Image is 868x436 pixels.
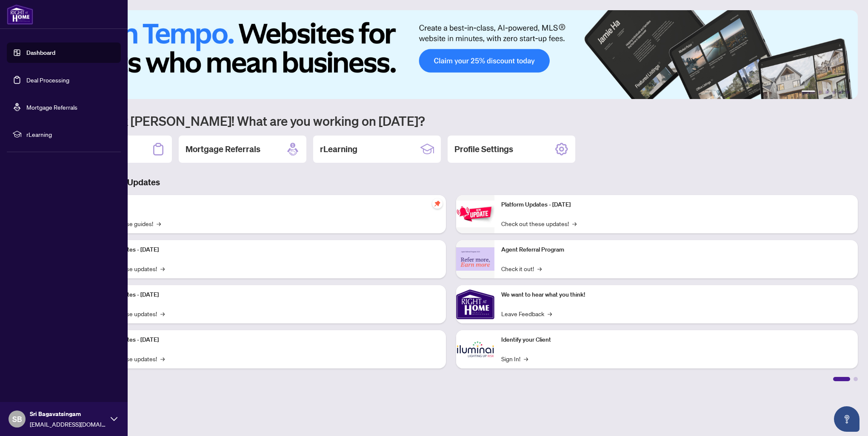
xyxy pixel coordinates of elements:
[456,285,494,323] img: We want to hear what you think!
[160,354,165,363] span: →
[501,219,577,228] a: Check out these updates!→
[501,290,851,300] p: We want to hear what you think!
[802,91,815,94] button: 1
[44,176,858,188] h3: Brokerage & Industry Updates
[456,201,494,227] img: Platform Updates - June 23, 2025
[819,91,822,94] button: 2
[524,354,528,363] span: →
[501,335,851,345] p: Identify your Client
[157,219,161,228] span: →
[432,198,443,209] span: pushpin
[186,143,260,155] h2: Mortgage Referrals
[501,309,552,318] a: Leave Feedback→
[160,309,165,318] span: →
[89,245,439,255] p: Platform Updates - [DATE]
[454,143,513,155] h2: Profile Settings
[825,91,829,94] button: 3
[26,49,55,57] a: Dashboard
[572,219,577,228] span: →
[26,76,69,84] a: Deal Processing
[7,4,33,25] img: logo
[89,200,439,210] p: Self-Help
[548,309,552,318] span: →
[537,264,542,273] span: →
[501,354,528,363] a: Sign In!→
[846,91,849,94] button: 6
[160,264,165,273] span: →
[44,10,858,99] img: Slide 0
[30,419,106,429] span: [EMAIL_ADDRESS][DOMAIN_NAME]
[834,406,859,432] button: Open asap
[456,247,494,271] img: Agent Referral Program
[501,264,542,273] a: Check it out!→
[12,413,22,425] span: SB
[30,409,106,419] span: Sri Bagavatsingam
[501,245,851,255] p: Agent Referral Program
[44,113,858,129] h1: Welcome back [PERSON_NAME]! What are you working on [DATE]?
[839,91,842,94] button: 5
[89,335,439,345] p: Platform Updates - [DATE]
[320,143,357,155] h2: rLearning
[456,330,494,368] img: Identify your Client
[26,103,77,111] a: Mortgage Referrals
[89,290,439,300] p: Platform Updates - [DATE]
[26,130,115,139] span: rLearning
[501,200,851,210] p: Platform Updates - [DATE]
[832,91,836,94] button: 4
